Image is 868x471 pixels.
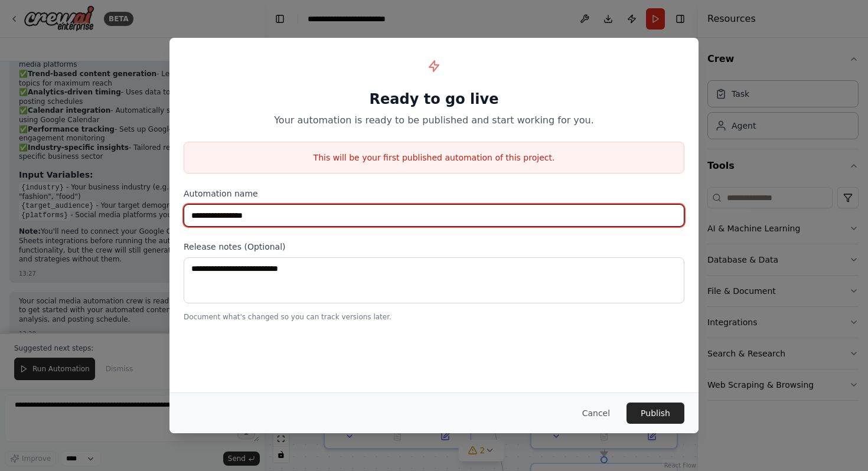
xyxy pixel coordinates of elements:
h1: Ready to go live [184,90,684,109]
label: Release notes (Optional) [184,241,684,253]
p: Document what's changed so you can track versions later. [184,312,684,322]
p: Your automation is ready to be published and start working for you. [184,113,684,127]
label: Automation name [184,188,684,199]
button: Cancel [573,403,619,424]
p: This will be your first published automation of this project. [184,152,684,163]
button: Publish [626,403,684,424]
